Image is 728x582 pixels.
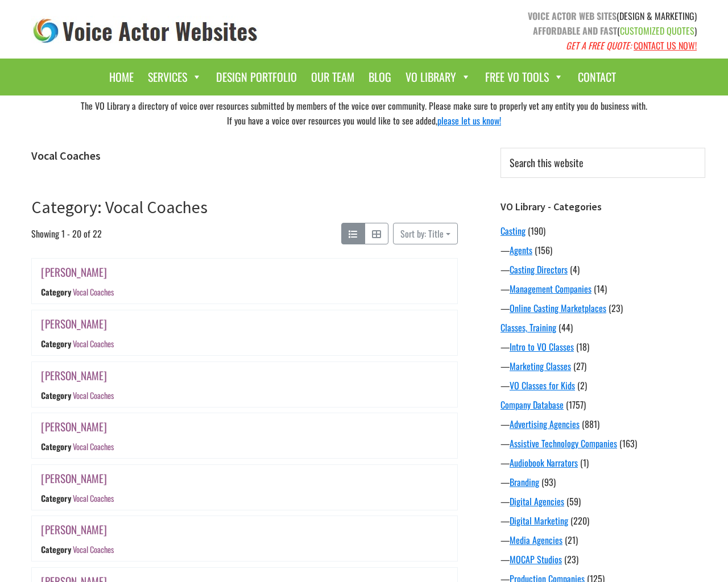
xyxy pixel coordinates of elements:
[210,64,303,90] a: Design Portfolio
[541,475,556,489] span: (93)
[566,39,631,52] em: GET A FREE QUOTE:
[41,521,107,538] a: [PERSON_NAME]
[500,243,705,257] div: —
[582,417,599,431] span: (881)
[500,201,705,213] h3: VO Library - Categories
[41,338,71,350] div: Category
[500,552,705,566] div: —
[500,359,705,373] div: —
[566,494,581,508] span: (59)
[73,440,114,452] a: Vocal Coaches
[564,552,578,566] span: (23)
[500,533,705,547] div: —
[437,114,501,127] a: please let us know!
[31,16,260,46] img: voice_actor_websites_logo
[535,243,552,257] span: (156)
[566,398,586,411] span: (1757)
[393,223,458,244] button: Sort by: Title
[559,321,573,334] span: (44)
[142,64,208,90] a: Services
[23,95,705,131] div: The VO Library a directory of voice over resources submitted by members of the voice over communi...
[500,417,705,431] div: —
[41,264,107,280] a: [PERSON_NAME]
[31,196,208,218] a: Category: Vocal Coaches
[510,417,580,431] a: Advertising Agencies
[510,494,564,508] a: Digital Agencies
[104,64,139,90] a: Home
[500,340,705,354] div: —
[500,263,705,276] div: —
[576,340,589,354] span: (18)
[510,456,578,469] a: Audiobook Narrators
[73,338,114,350] a: Vocal Coaches
[533,24,617,38] strong: AFFORDABLE AND FAST
[41,440,71,452] div: Category
[41,492,71,504] div: Category
[500,224,526,238] a: Casting
[510,379,575,392] a: VO Classes for Kids
[41,286,71,298] div: Category
[528,9,617,23] strong: VOICE ACTOR WEB SITES
[373,9,697,53] p: (DESIGN & MARKETING) ( )
[500,475,705,489] div: —
[41,544,71,556] div: Category
[500,282,705,296] div: —
[510,552,562,566] a: MOCAP Studios
[609,301,623,315] span: (23)
[500,148,705,178] input: Search this website
[31,223,102,244] span: Showing 1 - 20 of 22
[41,315,107,332] a: [PERSON_NAME]
[500,379,705,392] div: —
[634,39,697,52] a: CONTACT US NOW!
[73,389,114,401] a: Vocal Coaches
[41,389,71,401] div: Category
[510,359,571,373] a: Marketing Classes
[73,544,114,556] a: Vocal Coaches
[528,224,545,238] span: (190)
[565,533,578,547] span: (21)
[31,149,458,163] h1: Vocal Coaches
[580,456,589,469] span: (1)
[510,340,574,354] a: Intro to VO Classes
[510,514,568,527] a: Digital Marketing
[570,514,589,527] span: (220)
[510,263,568,276] a: Casting Directors
[510,533,562,547] a: Media Agencies
[500,301,705,315] div: —
[594,282,607,296] span: (14)
[500,456,705,469] div: —
[572,64,622,90] a: Contact
[577,379,587,392] span: (2)
[570,263,580,276] span: (4)
[500,398,564,411] a: Company Database
[510,243,532,257] a: Agents
[510,282,591,296] a: Management Companies
[500,514,705,527] div: —
[573,359,586,373] span: (27)
[41,418,107,435] a: [PERSON_NAME]
[510,475,539,489] a: Branding
[510,436,617,450] a: Assistive Technology Companies
[500,321,556,334] a: Classes, Training
[619,436,637,450] span: (163)
[73,492,114,504] a: Vocal Coaches
[41,367,107,384] a: [PERSON_NAME]
[400,64,477,90] a: VO Library
[500,436,705,450] div: —
[305,64,360,90] a: Our Team
[73,286,114,298] a: Vocal Coaches
[363,64,397,90] a: Blog
[510,301,606,315] a: Online Casting Marketplaces
[41,470,107,487] a: [PERSON_NAME]
[500,494,705,508] div: —
[620,24,694,38] span: CUSTOMIZED QUOTES
[479,64,569,90] a: Free VO Tools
